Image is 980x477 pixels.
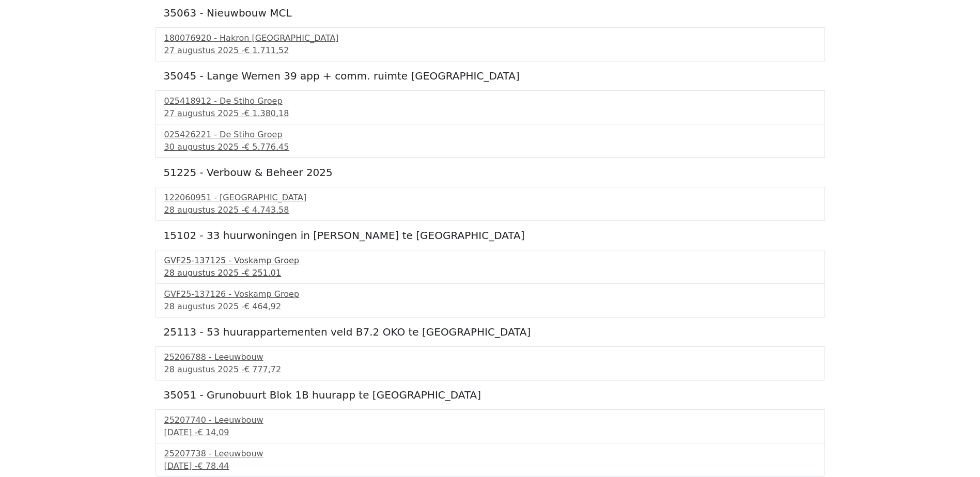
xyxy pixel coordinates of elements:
[197,461,229,471] span: € 78,44
[164,255,816,267] div: GVF25-137125 - Voskamp Groep
[164,229,817,242] h5: 15102 - 33 huurwoningen in [PERSON_NAME] te [GEOGRAPHIC_DATA]
[244,364,281,374] span: € 777,72
[164,414,816,426] div: 25207740 - Leeuwbouw
[164,32,816,57] a: 180076920 - Hakron [GEOGRAPHIC_DATA]27 augustus 2025 -€ 1.711,52
[164,414,816,439] a: 25207740 - Leeuwbouw[DATE] -€ 14,09
[164,129,816,153] a: 025426221 - De Stiho Groep30 augustus 2025 -€ 5.776,45
[244,268,281,278] span: € 251,01
[244,142,289,152] span: € 5.776,45
[244,108,289,118] span: € 1.380,18
[164,95,816,107] div: 025418912 - De Stiho Groep
[164,389,817,401] h5: 35051 - Grunobuurt Blok 1B huurapp te [GEOGRAPHIC_DATA]
[164,204,816,216] div: 28 augustus 2025 -
[164,351,816,376] a: 25206788 - Leeuwbouw28 augustus 2025 -€ 777,72
[164,460,816,472] div: [DATE] -
[164,32,816,44] div: 180076920 - Hakron [GEOGRAPHIC_DATA]
[164,326,817,338] h5: 25113 - 53 huurappartementen veld B7.2 OKO te [GEOGRAPHIC_DATA]
[164,300,816,313] div: 28 augustus 2025 -
[164,95,816,120] a: 025418912 - De Stiho Groep27 augustus 2025 -€ 1.380,18
[164,192,816,204] div: 122060951 - [GEOGRAPHIC_DATA]
[164,288,816,300] div: GVF25-137126 - Voskamp Groep
[164,141,816,153] div: 30 augustus 2025 -
[244,45,289,55] span: € 1.711,52
[164,129,816,141] div: 025426221 - De Stiho Groep
[164,107,816,120] div: 27 augustus 2025 -
[164,288,816,313] a: GVF25-137126 - Voskamp Groep28 augustus 2025 -€ 464,92
[164,255,816,279] a: GVF25-137125 - Voskamp Groep28 augustus 2025 -€ 251,01
[164,166,817,179] h5: 51225 - Verbouw & Beheer 2025
[197,427,229,437] span: € 14,09
[164,363,816,376] div: 28 augustus 2025 -
[164,448,816,472] a: 25207738 - Leeuwbouw[DATE] -€ 78,44
[164,267,816,279] div: 28 augustus 2025 -
[164,448,816,460] div: 25207738 - Leeuwbouw
[244,205,289,215] span: € 4.743,58
[164,70,817,82] h5: 35045 - Lange Wemen 39 app + comm. ruimte [GEOGRAPHIC_DATA]
[244,301,281,311] span: € 464,92
[164,351,816,363] div: 25206788 - Leeuwbouw
[164,7,817,19] h5: 35063 - Nieuwbouw MCL
[164,44,816,57] div: 27 augustus 2025 -
[164,426,816,439] div: [DATE] -
[164,192,816,216] a: 122060951 - [GEOGRAPHIC_DATA]28 augustus 2025 -€ 4.743,58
